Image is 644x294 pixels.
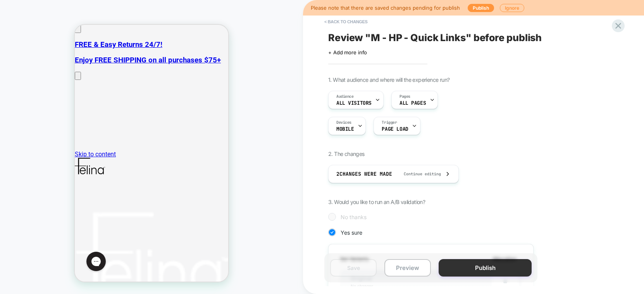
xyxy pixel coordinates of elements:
[328,32,542,43] span: Review " M - HP - Quick Links " before publish
[336,100,372,106] span: All Visitors
[336,120,351,125] span: Devices
[382,126,408,132] span: Page Load
[320,16,372,28] button: < Back to changes
[439,259,532,277] button: Publish
[468,4,494,12] button: Publish
[12,49,142,77] div: We're currently OFLINE, but if you fill out the form below - we will get back to as soon as possi...
[399,100,426,106] span: ALL PAGES
[336,94,354,99] span: Audience
[8,224,35,249] iframe: Gorgias live chat messenger
[12,23,133,31] div: Offline
[12,12,133,22] div: Shop name
[399,94,410,99] span: Pages
[328,150,365,157] span: 2. The changes
[384,259,431,277] button: Preview
[341,214,367,220] span: No thanks
[382,120,397,125] span: Trigger
[336,171,392,177] span: 2 Changes were made
[500,4,524,12] button: Ignore
[328,49,367,55] span: + Add more info
[396,171,441,176] span: Continue editing
[328,76,449,83] span: 1. What audience and where will the experience run?
[336,126,354,132] span: MOBILE
[328,199,425,205] span: 3. Would you like to run an A/B validation?
[341,229,362,236] span: Yes sure
[12,31,142,49] div: Hello!
[330,259,377,277] button: Save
